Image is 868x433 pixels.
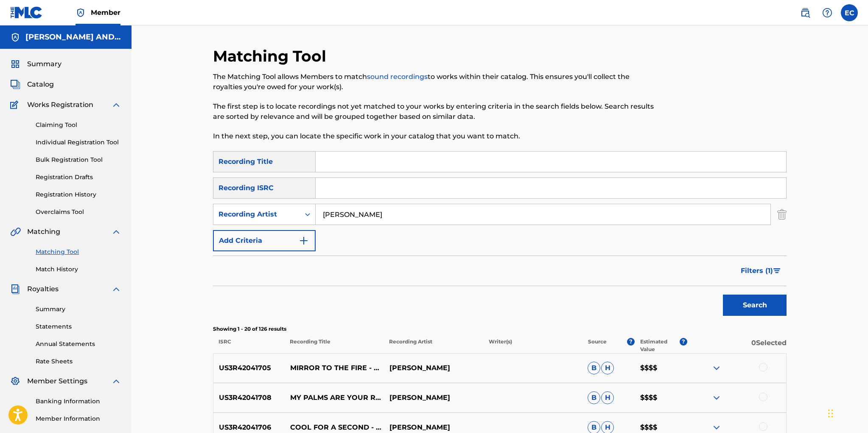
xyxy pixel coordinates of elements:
p: The Matching Tool allows Members to match to works within their catalog. This ensures you'll coll... [213,72,655,92]
p: US3R42041706 [213,422,285,433]
a: Claiming Tool [36,121,121,129]
p: COOL FOR A SECOND - ALTERNATE VERSION [285,422,384,433]
a: SummarySummary [10,59,62,69]
form: Search Form [213,151,787,320]
img: Delete Criterion [777,204,787,225]
p: [PERSON_NAME] [384,363,483,373]
img: expand [711,422,722,433]
a: Banking Information [36,397,121,406]
iframe: Resource Center [844,292,868,360]
a: Registration Drafts [36,173,121,182]
a: Registration History [36,190,121,199]
img: expand [711,393,722,403]
p: ISRC [213,338,284,353]
img: expand [111,376,121,386]
p: $$$$ [635,393,687,403]
img: Accounts [10,32,20,42]
p: MY PALMS ARE YOUR REFERENCE TO HOLD TO YOUR HEART - ALTERNATE VERSION [285,393,384,403]
img: expand [111,227,121,237]
a: Individual Registration Tool [36,138,121,147]
h5: COHEN AND COHEN [25,32,121,42]
a: Bulk Registration Tool [36,155,121,164]
a: Summary [36,305,121,314]
p: Writer(s) [483,338,582,353]
a: Overclaims Tool [36,208,121,216]
div: User Menu [841,4,858,21]
a: Annual Statements [36,340,121,349]
span: Member [91,8,120,17]
a: Member Information [36,414,121,423]
p: In the next step, you can locate the specific work in your catalog that you want to match. [213,131,655,141]
p: [PERSON_NAME] [384,422,483,433]
span: Royalties [27,284,59,294]
a: sound recordings [367,73,428,81]
p: 0 Selected [687,338,787,353]
img: Royalties [10,284,20,294]
img: 9d2ae6d4665cec9f34b9.svg [299,236,309,246]
p: MIRROR TO THE FIRE - ALTERNATE VERSION [285,363,384,373]
a: Public Search [797,4,814,21]
span: H [601,391,614,404]
p: Estimated Value [640,338,679,353]
div: Help [819,4,836,21]
p: [PERSON_NAME] [384,393,483,403]
div: Recording Artist [218,209,295,219]
img: Member Settings [10,376,20,386]
span: Member Settings [27,376,87,386]
a: CatalogCatalog [10,79,54,90]
a: Rate Sheets [36,357,121,366]
p: US3R42041708 [213,393,285,403]
button: Filters (1) [736,260,787,281]
img: Catalog [10,79,20,90]
p: Recording Artist [384,338,483,353]
img: expand [711,363,722,373]
p: Recording Title [284,338,384,353]
a: Match History [36,265,121,274]
span: Matching [27,227,60,237]
span: B [588,391,600,404]
span: ? [627,338,635,346]
img: help [822,8,832,18]
p: The first step is to locate recordings not yet matched to your works by entering criteria in the ... [213,101,655,122]
p: Source [588,338,607,353]
span: Works Registration [27,100,93,110]
img: MLC Logo [10,6,43,19]
button: Search [723,295,787,316]
img: expand [111,284,121,294]
img: search [800,8,810,18]
img: expand [111,100,121,110]
p: $$$$ [635,422,687,433]
span: H [601,362,614,374]
p: $$$$ [635,363,687,373]
div: Drag [828,401,833,426]
a: Matching Tool [36,247,121,256]
span: Catalog [27,79,54,90]
p: Showing 1 - 20 of 126 results [213,325,787,333]
iframe: Chat Widget [826,392,868,433]
h2: Matching Tool [213,47,330,66]
img: filter [773,268,781,273]
img: Matching [10,227,21,237]
img: Works Registration [10,100,21,110]
p: US3R42041705 [213,363,285,373]
span: Filters ( 1 ) [741,266,773,276]
button: Add Criteria [213,230,316,251]
span: Summary [27,59,62,69]
a: Statements [36,322,121,331]
span: ? [680,338,687,346]
img: Summary [10,59,20,69]
img: Top Rightsholder [76,8,86,18]
span: B [588,362,600,374]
